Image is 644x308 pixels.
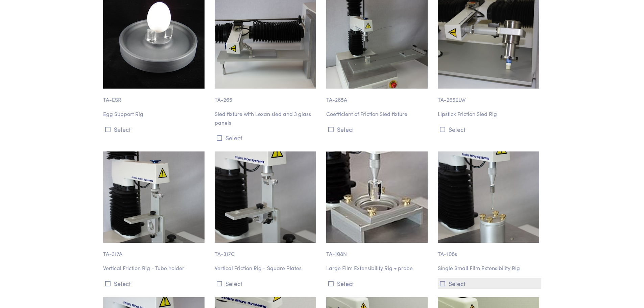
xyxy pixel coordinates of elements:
button: Select [438,124,541,135]
p: Lipstick Friction Sled Rig [438,110,541,118]
button: Select [215,132,318,143]
p: TA-265 [215,89,318,104]
img: ta-317a_vertical-friction-rig2.jpg [103,151,205,243]
p: Egg Support Rig [103,110,207,118]
p: Vertical Friction Rig - Square Plates [215,264,318,273]
p: TA-317A [103,243,207,258]
img: ta-108_sml_0298.jpg [326,151,428,243]
p: TA-265ELW [438,89,541,104]
img: ta-108s_film-extensibility-rig.jpg [438,151,539,243]
p: Sled fixture with Lexan sled and 3 glass panels [215,110,318,127]
button: Select [326,124,430,135]
button: Select [438,278,541,289]
p: TA-108N [326,243,430,258]
p: Vertical Friction Rig - Tube holder [103,264,207,273]
button: Select [215,278,318,289]
p: TA-317C [215,243,318,258]
p: Single Small Film Extensibility Rig [438,264,541,273]
img: ta-317c_vertical-friction-rig.jpg [215,151,316,243]
button: Select [103,124,207,135]
p: Coefficient of Friction Sled fixture [326,110,430,118]
p: TA-ESR [103,89,207,104]
p: Large Film Extensibility Rig + probe [326,264,430,273]
button: Select [326,278,430,289]
p: TA-265A [326,89,430,104]
p: TA-108s [438,243,541,258]
button: Select [103,278,207,289]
